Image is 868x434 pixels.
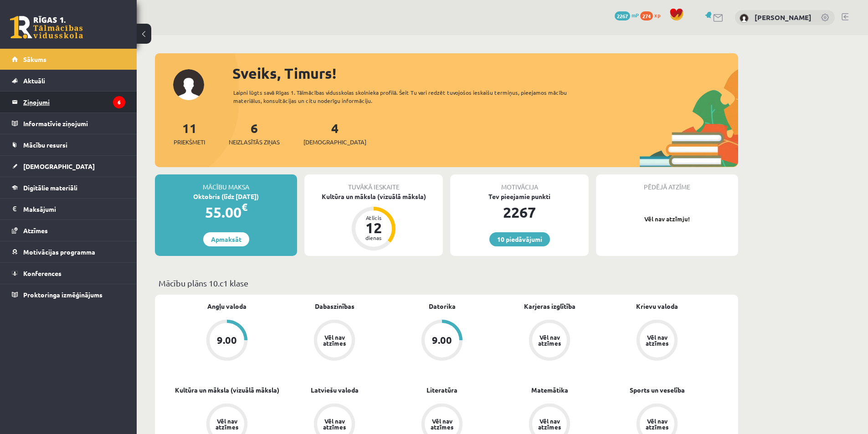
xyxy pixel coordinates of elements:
[10,16,83,39] a: Rīgas 1. Tālmācības vidusskola
[537,418,562,430] div: Vēl nav atzīmes
[640,11,653,20] span: 274
[304,192,443,252] a: Kultūra un māksla (vizuālā māksla) Atlicis 12 dienas
[360,235,387,240] div: dienas
[755,13,812,22] a: [PERSON_NAME]
[615,11,630,20] span: 2267
[632,11,639,19] span: mP
[524,301,575,311] a: Karjeras izglītība
[531,385,568,395] a: Matemātika
[155,192,297,201] div: Oktobris (līdz [DATE])
[23,92,125,112] legend: Ziņojumi
[232,62,738,84] div: Sveiks, Timurs!
[175,385,279,395] a: Kultūra un māksla (vizuālā māksla)
[217,335,237,345] div: 9.00
[603,320,711,363] a: Vēl nav atzīmes
[360,220,387,235] div: 12
[155,201,297,223] div: 55.00
[23,291,103,299] span: Proktoringa izmēģinājums
[214,418,240,430] div: Vēl nav atzīmes
[23,55,46,63] span: Sākums
[229,138,280,147] span: Neizlasītās ziņas
[322,334,347,346] div: Vēl nav atzīmes
[304,174,443,192] div: Tuvākā ieskaite
[644,334,670,346] div: Vēl nav atzīmes
[636,301,678,311] a: Krievu valoda
[630,385,685,395] a: Sports un veselība
[311,385,359,395] a: Latviešu valoda
[644,418,670,430] div: Vēl nav atzīmes
[601,214,734,224] p: Vēl nav atzīmju!
[537,334,562,346] div: Vēl nav atzīmes
[23,248,95,256] span: Motivācijas programma
[615,11,639,19] a: 2267 mP
[12,113,125,134] a: Informatīvie ziņojumi
[23,162,95,170] span: [DEMOGRAPHIC_DATA]
[12,134,125,155] a: Mācību resursi
[360,215,387,220] div: Atlicis
[173,320,281,363] a: 9.00
[432,335,452,345] div: 9.00
[23,141,67,149] span: Mācību resursi
[450,174,589,192] div: Motivācija
[12,156,125,177] a: [DEMOGRAPHIC_DATA]
[322,418,347,430] div: Vēl nav atzīmes
[233,88,583,105] div: Laipni lūgts savā Rīgas 1. Tālmācības vidusskolas skolnieka profilā. Šeit Tu vari redzēt tuvojošo...
[23,269,62,277] span: Konferences
[640,11,665,19] a: 274 xp
[281,320,388,363] a: Vēl nav atzīmes
[23,199,125,220] legend: Maksājumi
[740,14,749,23] img: Timurs Gorodņičevs
[241,200,247,214] span: €
[159,277,734,289] p: Mācību plāns 10.c1 klase
[496,320,603,363] a: Vēl nav atzīmes
[489,232,550,246] a: 10 piedāvājumi
[426,385,457,395] a: Literatūra
[12,70,125,91] a: Aktuāli
[23,184,77,192] span: Digitālie materiāli
[23,226,48,235] span: Atzīmes
[12,284,125,305] a: Proktoringa izmēģinājums
[12,263,125,284] a: Konferences
[429,418,455,430] div: Vēl nav atzīmes
[388,320,496,363] a: 9.00
[12,241,125,262] a: Motivācijas programma
[113,96,125,108] i: 6
[12,220,125,241] a: Atzīmes
[12,49,125,70] a: Sākums
[174,120,205,147] a: 11Priekšmeti
[304,192,443,201] div: Kultūra un māksla (vizuālā māksla)
[596,174,738,192] div: Pēdējā atzīme
[315,301,354,311] a: Dabaszinības
[12,199,125,220] a: Maksājumi
[155,174,297,192] div: Mācību maksa
[174,138,205,147] span: Priekšmeti
[654,11,660,19] span: xp
[23,77,45,85] span: Aktuāli
[450,192,589,201] div: Tev pieejamie punkti
[12,92,125,112] a: Ziņojumi6
[429,301,456,311] a: Datorika
[12,177,125,198] a: Digitālie materiāli
[207,301,247,311] a: Angļu valoda
[203,232,249,246] a: Apmaksāt
[303,120,366,147] a: 4[DEMOGRAPHIC_DATA]
[229,120,280,147] a: 6Neizlasītās ziņas
[303,138,366,147] span: [DEMOGRAPHIC_DATA]
[450,201,589,223] div: 2267
[23,113,125,134] legend: Informatīvie ziņojumi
